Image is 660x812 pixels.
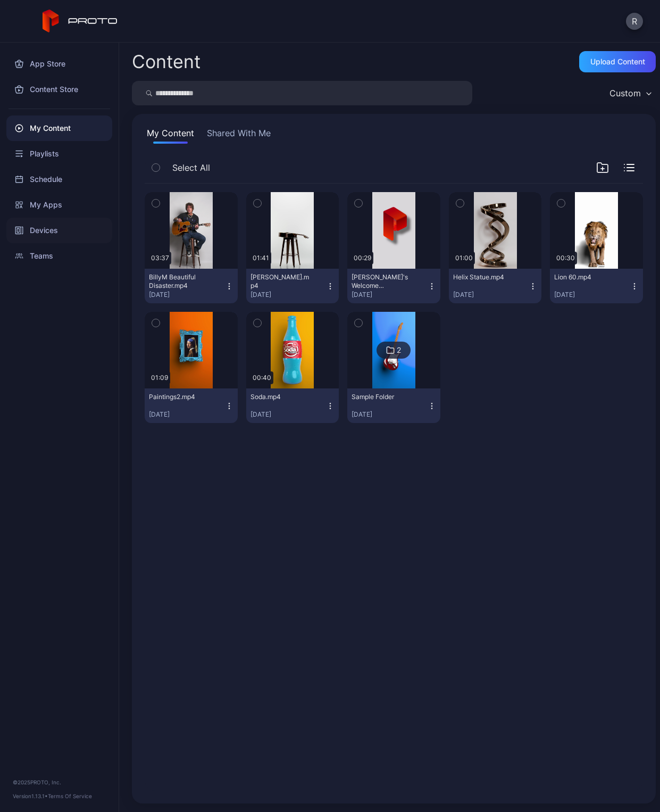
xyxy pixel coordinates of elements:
a: My Apps [6,192,112,218]
button: R [626,13,643,30]
div: Sample Folder [352,393,410,401]
div: [DATE] [453,291,529,299]
div: [DATE] [352,291,428,299]
a: Content Store [6,77,112,102]
button: Paintings2.mp4[DATE] [145,388,238,423]
div: BillyM Beautiful Disaster.mp4 [149,273,207,290]
div: [DATE] [250,410,327,419]
div: [DATE] [250,291,327,299]
div: Helix Statue.mp4 [453,273,512,281]
div: Paintings2.mp4 [149,393,207,401]
button: [PERSON_NAME].mp4[DATE] [246,269,339,303]
a: Terms Of Service [48,793,92,799]
button: Sample Folder[DATE] [347,388,440,423]
a: Devices [6,218,112,243]
button: BillyM Beautiful Disaster.mp4[DATE] [145,269,238,303]
div: Custom [609,88,641,98]
div: [DATE] [352,410,428,419]
button: Helix Statue.mp4[DATE] [449,269,542,303]
div: © 2025 PROTO, Inc. [13,778,106,786]
a: Schedule [6,167,112,192]
div: 2 [397,345,401,355]
a: My Content [6,115,112,141]
button: [PERSON_NAME]'s Welcome Video.mp4[DATE] [347,269,440,303]
div: Lion 60.mp4 [554,273,613,281]
div: David's Welcome Video.mp4 [352,273,410,290]
button: Shared With Me [205,127,273,144]
button: Custom [604,81,656,105]
span: Select All [172,161,210,174]
div: Upload Content [590,57,645,66]
a: Teams [6,243,112,269]
div: Content [132,53,200,71]
div: [DATE] [149,410,225,419]
div: BillyM Silhouette.mp4 [250,273,309,290]
div: [DATE] [554,291,630,299]
a: Playlists [6,141,112,167]
div: [DATE] [149,291,225,299]
div: Soda.mp4 [250,393,309,401]
button: My Content [145,127,196,144]
button: Soda.mp4[DATE] [246,388,339,423]
a: App Store [6,51,112,77]
button: Lion 60.mp4[DATE] [550,269,643,303]
button: Upload Content [579,51,656,72]
span: Version 1.13.1 • [13,793,48,799]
